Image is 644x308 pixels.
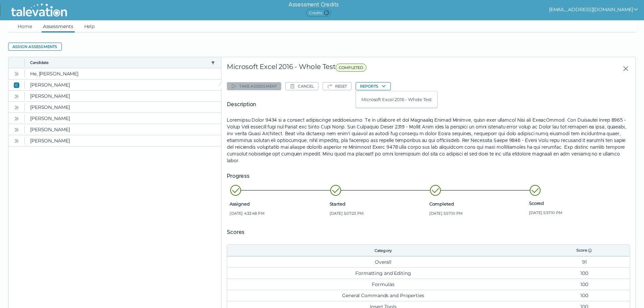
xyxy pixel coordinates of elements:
button: Open [13,137,21,145]
clr-dg-cell: [PERSON_NAME] [25,113,221,124]
button: Close [617,63,630,75]
span: [DATE] 5:07:23 PM [330,211,427,216]
button: Microsoft Excel 2016 - Whole Test [356,95,437,103]
button: Close [13,81,21,89]
button: show user actions [549,5,639,14]
h5: Description [227,100,630,109]
button: candidate filter [210,60,216,65]
span: Scored [529,200,626,206]
clr-dg-cell: [PERSON_NAME] [25,102,221,113]
cds-icon: Open [14,105,19,110]
span: [DATE] 5:57:10 PM [529,210,626,215]
clr-dg-cell: [PERSON_NAME] [25,91,221,101]
span: COMPLETED [336,64,366,72]
cds-icon: Close [14,82,19,88]
td: General Commands and Properties [227,290,539,301]
td: 91 [539,256,630,267]
clr-dg-cell: [PERSON_NAME] [25,124,221,135]
span: [DATE] 4:33:48 PM [230,211,327,216]
img: Talevation_Logo_Transparent_white.png [8,2,70,19]
a: Help [83,20,96,32]
span: [DATE] 5:57:10 PM [429,211,526,216]
span: Started [330,201,427,207]
clr-dg-cell: [PERSON_NAME] [25,135,221,146]
span: Assigned [230,201,327,207]
button: Open [13,125,21,134]
button: Take assessment [227,82,281,90]
clr-dg-cell: [PERSON_NAME] [25,79,221,90]
td: Formulas [227,279,539,290]
cds-icon: Open [14,127,19,133]
a: Assessments [42,20,75,32]
td: 100 [539,267,630,279]
th: Score [539,245,630,256]
td: 100 [539,279,630,290]
button: Open [13,70,21,78]
h5: Scores [227,228,630,236]
button: Assign assessments [8,43,62,51]
cds-icon: Open [14,94,19,99]
td: Formatting and Editing [227,267,539,279]
a: Home [16,20,33,32]
cds-icon: Open [14,71,19,77]
cds-icon: Open [14,116,19,121]
td: 100 [539,290,630,301]
span: Credits [306,9,331,17]
div: Microsoft Excel 2016 - Whole Test [227,63,493,75]
button: Candidate [30,60,208,65]
button: Open [13,114,21,122]
th: Category [227,245,539,256]
span: Completed [429,201,526,207]
cds-icon: Open [14,138,19,144]
button: Reports [356,82,391,90]
h5: Progress [227,172,630,180]
button: Open [13,103,21,111]
button: Reset [323,82,352,90]
clr-dg-cell: He, [PERSON_NAME] [25,68,221,79]
p: Loremipsu Dolor 9434 si a consect adipiscinge seddoeiusmo. Te in utlabore et dol Magnaaliq Enimad... [227,117,630,164]
h6: Assessment Credits [288,1,339,9]
span: 0 [324,10,329,16]
button: Open [13,92,21,100]
td: Overall [227,256,539,267]
button: Cancel [285,82,318,90]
